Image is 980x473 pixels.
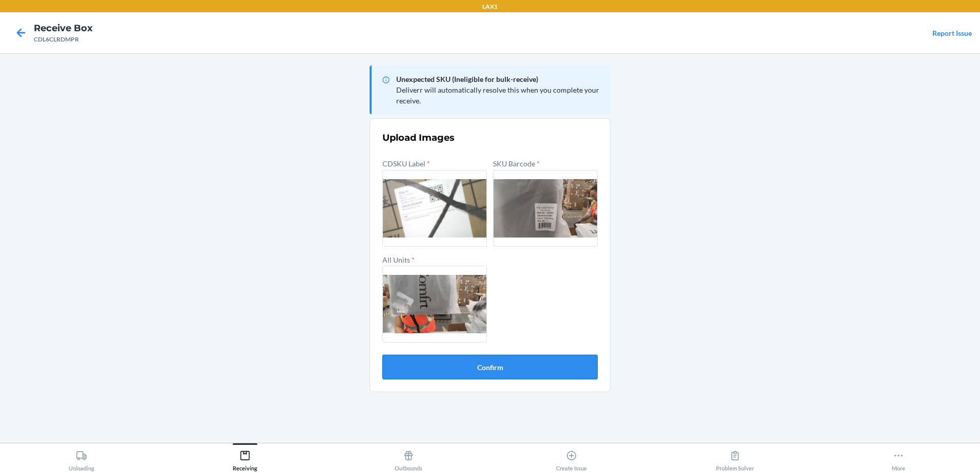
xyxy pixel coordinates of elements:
p: Deliverr will automatically resolve this when you complete your receive. [396,84,602,106]
div: Receiving [233,446,257,471]
button: Outbounds [326,443,490,471]
label: All Units [382,255,415,264]
p: Unexpected SKU (Ineligible for bulk-receive) [396,74,602,84]
button: Receiving [164,443,327,471]
button: Confirm [382,355,598,379]
button: Create Issue [490,443,654,471]
div: Problem Solver [716,446,754,471]
label: SKU Barcode [493,159,540,168]
div: More [892,446,905,471]
button: Problem Solver [654,443,817,471]
a: Report Issue [932,29,972,37]
div: CDL6CLRDMPR [34,35,93,44]
div: Create Issue [556,446,587,471]
button: More [816,443,980,471]
h4: Receive Box [34,21,93,35]
div: Unloading [69,446,94,471]
label: CDSKU Label [382,159,430,168]
p: LAX1 [482,2,498,11]
h3: Upload Images [382,131,598,144]
div: Outbounds [395,446,422,471]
